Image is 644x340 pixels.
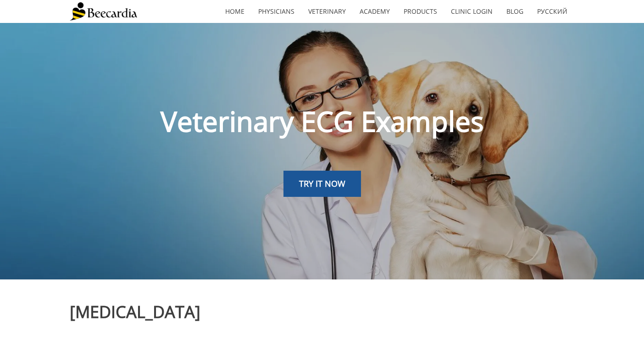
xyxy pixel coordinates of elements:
span: TRY IT NOW [299,178,345,189]
a: Products [397,1,444,22]
a: TRY IT NOW [283,171,361,197]
img: Beecardia [70,2,137,21]
span: [MEDICAL_DATA] [70,301,200,323]
a: Academy [353,1,397,22]
a: home [218,1,251,22]
a: Clinic Login [444,1,500,22]
a: Blog [500,1,530,22]
a: Veterinary [301,1,353,22]
a: Русский [530,1,574,22]
a: Physicians [251,1,301,22]
span: Veterinary ECG Examples [161,102,484,140]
